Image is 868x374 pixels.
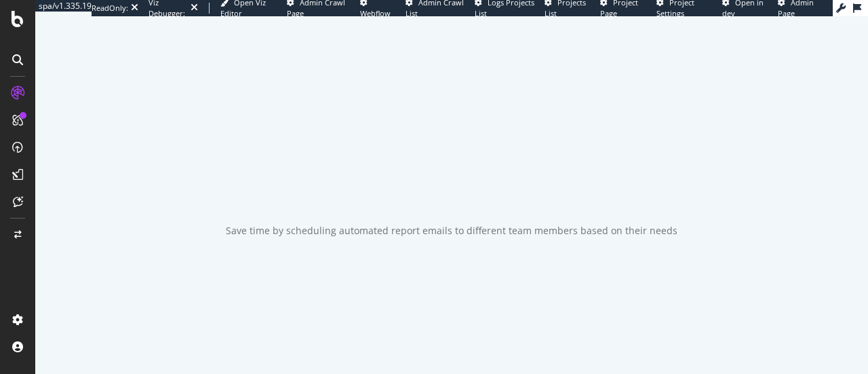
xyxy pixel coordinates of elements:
div: animation [403,153,500,202]
div: Save time by scheduling automated report emails to different team members based on their needs [226,224,677,238]
span: Webflow [360,8,391,18]
div: ReadOnly: [92,3,128,14]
